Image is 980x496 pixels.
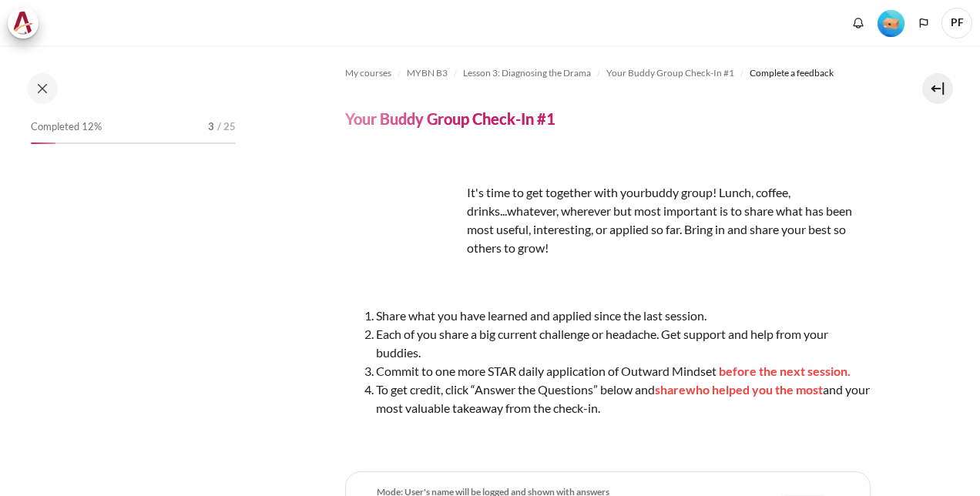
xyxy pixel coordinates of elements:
[750,66,834,80] span: Complete a feedback
[31,119,102,135] span: Completed 12%
[208,119,214,135] span: 3
[878,10,904,37] img: Level #1
[847,364,851,378] span: .
[345,64,391,82] a: My courses
[407,64,448,82] a: MYBN B3
[878,8,904,37] div: Level #1
[376,327,828,360] span: Each of you share a big current challenge or headache. Get support and help from your buddies.
[407,66,448,80] span: MYBN B3
[686,382,823,397] span: who helped you the most
[847,12,870,35] div: Show notification window with no new notifications
[345,61,871,85] nav: Navigation bar
[31,142,55,144] div: 12%
[606,64,734,82] a: Your Buddy Group Check-In #1
[606,66,734,80] span: Your Buddy Group Check-In #1
[463,66,591,80] span: Lesson 3: Diagnosing the Drama
[941,8,972,39] a: User menu
[217,119,236,135] span: / 25
[345,109,555,129] h4: Your Buddy Group Check-In #1
[345,159,461,274] img: dfr
[376,362,871,380] li: Commit to one more STAR daily application of Outward Mindset
[376,380,871,417] li: To get credit, click “Answer the Questions” below and and your most valuable takeaway from the ch...
[719,364,847,378] span: before the next session
[941,8,972,39] span: PF
[463,64,591,82] a: Lesson 3: Diagnosing the Drama
[655,382,686,397] span: share
[376,307,871,325] li: Share what you have learned and applied since the last session.
[467,185,645,199] span: It's time to get together with your
[871,8,911,37] a: Level #1
[912,12,935,35] button: Languages
[345,183,871,257] p: buddy group! Lunch, coffee, drinks...whatever, wherever but most important is to share what has b...
[8,8,46,39] a: Architeck Architeck
[12,12,34,35] img: Architeck
[345,66,391,80] span: My courses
